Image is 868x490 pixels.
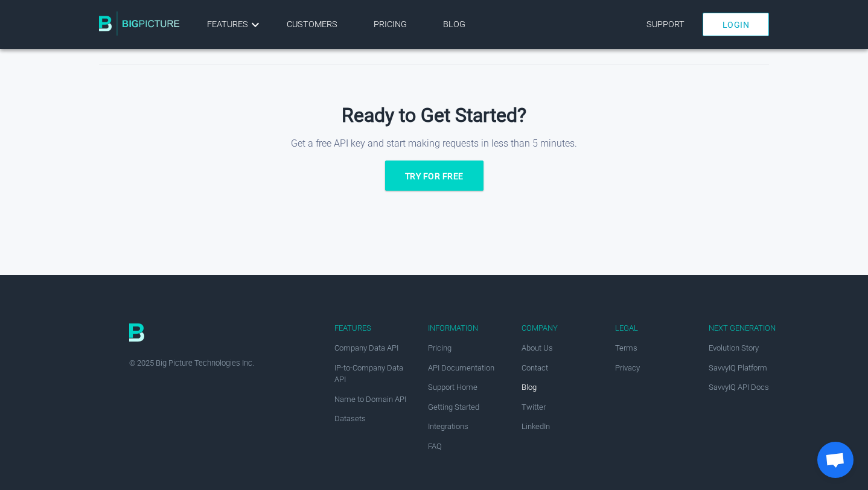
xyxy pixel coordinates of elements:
[703,13,770,36] a: Login
[99,136,769,151] p: Get a free API key and start making requests in less than 5 minutes.
[99,104,769,127] h2: Ready to Get Started?
[646,19,685,30] a: Support
[817,442,854,478] div: Open chat
[207,17,263,32] a: Features
[374,19,407,30] a: Pricing
[287,19,337,30] a: Customers
[443,19,465,30] a: Blog
[99,11,180,36] img: BigPicture.io
[385,161,483,191] a: Try for free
